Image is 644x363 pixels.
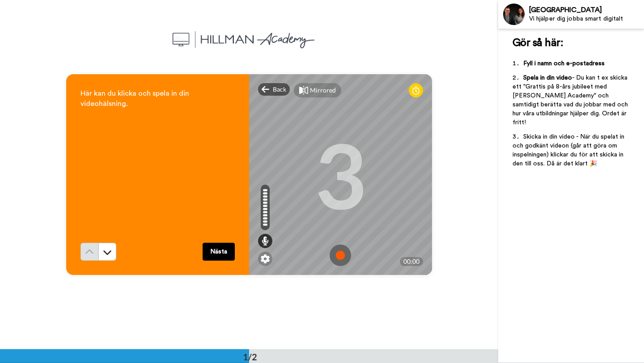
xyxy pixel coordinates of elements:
div: Mirrored [310,86,336,95]
span: Fyll i namn och e-postadress [523,60,605,67]
div: 3 [314,141,366,208]
img: Profile Image [503,4,525,25]
div: 00:00 [400,257,423,266]
button: Nästa [203,243,235,261]
div: 1/2 [229,350,271,363]
span: Skicka in din video - När du spelat in och godkänt videon (går att göra om inspelningen) klickar ... [513,134,626,167]
span: Gör så här: [513,38,563,48]
img: ic_record_start.svg [330,245,351,266]
span: Här kan du klicka och spela in din videohälsning. [80,90,191,107]
img: ic_gear.svg [261,254,270,263]
div: Vi hjälper dig jobba smart digitalt [529,15,644,23]
div: [GEOGRAPHIC_DATA] [529,6,644,14]
div: Back [258,83,290,96]
span: Back [273,85,286,94]
span: Spela in din video [523,75,572,81]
